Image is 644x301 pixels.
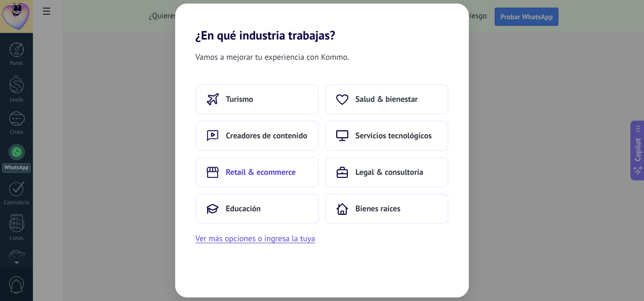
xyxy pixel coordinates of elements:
[325,84,449,115] button: Salud & bienestar
[195,121,319,151] button: Creadores de contenido
[325,157,449,187] button: Legal & consultoría
[195,157,319,187] button: Retail & ecommerce
[226,167,296,177] span: Retail & ecommerce
[195,232,315,245] button: Ver más opciones o ingresa la tuya
[226,94,253,104] span: Turismo
[355,204,400,214] span: Bienes raíces
[325,121,449,151] button: Servicios tecnológicos
[195,51,349,64] span: Vamos a mejorar tu experiencia con Kommo.
[175,4,469,43] h2: ¿En qué industria trabajas?
[195,194,319,224] button: Educación
[355,131,432,141] span: Servicios tecnológicos
[325,194,449,224] button: Bienes raíces
[355,94,418,104] span: Salud & bienestar
[226,131,307,141] span: Creadores de contenido
[195,84,319,115] button: Turismo
[226,204,261,214] span: Educación
[355,167,423,177] span: Legal & consultoría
